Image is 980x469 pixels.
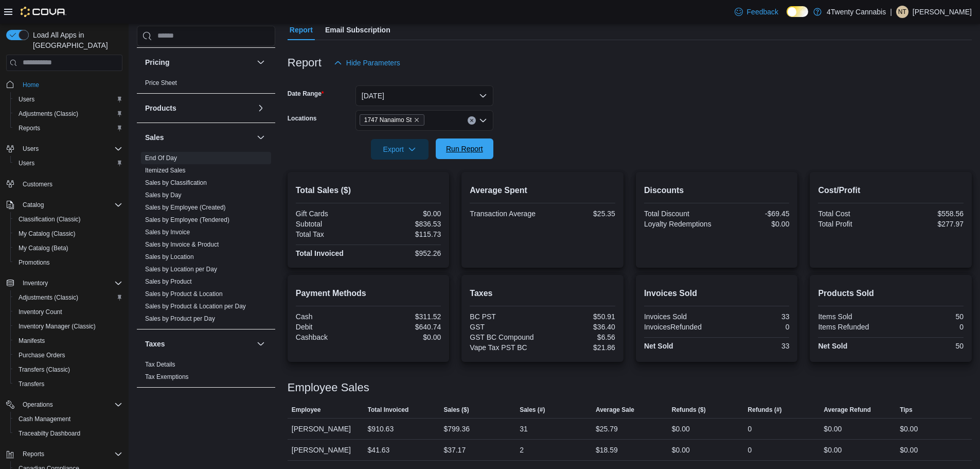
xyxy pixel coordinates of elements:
span: Sales by Product & Location per Day [145,302,246,310]
span: Inventory Manager (Classic) [19,322,96,331]
div: 0 [748,444,752,456]
div: Items Sold [818,312,888,321]
a: Purchase Orders [14,349,69,361]
strong: Total Invoiced [296,249,344,257]
a: Adjustments (Classic) [14,108,82,120]
a: Sales by Day [145,192,182,199]
a: Sales by Product [145,278,192,285]
button: Taxes [255,338,267,350]
div: $0.00 [900,423,918,435]
span: Sales ($) [443,406,469,414]
div: Items Refunded [818,323,888,331]
a: Users [14,157,39,169]
span: Transfers (Classic) [19,366,70,374]
div: Invoices Sold [644,312,715,321]
button: Traceabilty Dashboard [10,426,127,441]
label: Locations [288,114,317,123]
span: Sales by Product & Location [145,290,223,298]
span: Transfers [14,378,122,390]
span: Users [14,93,122,106]
a: Sales by Location [145,253,194,260]
button: Taxes [145,339,253,349]
a: Transfers (Classic) [14,363,74,376]
button: Inventory Manager (Classic) [10,319,127,334]
p: | [890,6,892,18]
button: Clear input [468,116,476,125]
div: Total Discount [644,210,715,218]
button: Open list of options [479,116,487,125]
a: Price Sheet [145,79,177,86]
button: Inventory [19,277,52,289]
div: $0.00 [370,210,441,218]
button: Catalog [19,199,48,211]
span: Average Sale [596,406,634,414]
span: Transfers [19,380,44,388]
span: Manifests [19,337,45,345]
a: Tax Exemptions [145,373,189,380]
span: Inventory [19,277,122,289]
a: End Of Day [145,154,177,162]
button: Adjustments (Classic) [10,290,127,305]
button: Inventory [2,276,127,290]
div: $799.36 [443,423,470,435]
span: Tax Exemptions [145,373,189,381]
span: Sales by Employee (Tendered) [145,216,229,224]
span: Inventory Count [19,308,62,316]
h2: Discounts [644,184,790,197]
a: Adjustments (Classic) [14,291,82,304]
span: Classification (Classic) [14,213,122,225]
span: Reports [14,122,122,134]
span: Price Sheet [145,79,177,87]
span: Email Subscription [325,20,390,40]
button: Purchase Orders [10,348,127,362]
span: Adjustments (Classic) [14,108,122,120]
div: GST BC Compound [470,333,540,341]
span: Users [23,145,39,153]
a: Sales by Product & Location [145,290,223,298]
span: Reports [19,124,40,132]
span: Sales by Day [145,191,182,199]
div: $25.79 [596,423,618,435]
a: Customers [19,178,57,190]
span: End Of Day [145,154,177,162]
span: Sales by Product [145,277,192,286]
button: Adjustments (Classic) [10,107,127,121]
button: Promotions [10,255,127,270]
a: Sales by Classification [145,179,207,186]
a: Users [14,93,39,106]
strong: Net Sold [818,342,847,350]
div: $36.40 [545,323,615,331]
a: Classification (Classic) [14,213,85,225]
span: Export [377,139,422,160]
span: Traceabilty Dashboard [14,427,122,440]
a: Transfers [14,378,48,390]
div: 0 [893,323,964,331]
div: $50.91 [545,312,615,321]
span: Cash Management [19,415,70,423]
div: $0.00 [824,444,842,456]
button: Reports [2,447,127,461]
h3: Taxes [145,339,165,349]
span: Feedback [747,7,778,17]
div: Subtotal [296,220,366,228]
a: Feedback [730,2,782,22]
div: Sales [137,152,275,329]
a: Sales by Invoice & Product [145,241,219,248]
button: Pricing [145,57,253,67]
div: 33 [719,312,789,321]
div: $910.63 [368,423,394,435]
div: $277.97 [893,220,964,228]
span: Reports [23,450,44,458]
div: Total Tax [296,230,366,238]
h2: Total Sales ($) [296,184,441,197]
button: Transfers (Classic) [10,362,127,377]
a: My Catalog (Beta) [14,242,73,254]
div: [PERSON_NAME] [288,440,364,460]
button: Catalog [2,198,127,212]
h3: Products [145,103,176,113]
span: Sales by Classification [145,179,207,187]
p: 4Twenty Cannabis [827,6,886,18]
button: Export [371,139,429,160]
span: Total Invoiced [368,406,409,414]
div: Natasha Troncoso [896,6,908,18]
